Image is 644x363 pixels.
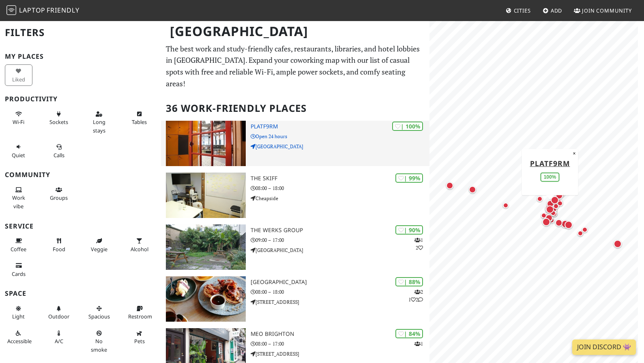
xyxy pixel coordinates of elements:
[132,118,147,126] span: Work-friendly tables
[554,185,570,201] div: Map marker
[5,234,32,256] button: Coffee
[251,227,429,234] h3: The Werks Group
[251,298,429,306] p: [STREET_ADDRESS]
[570,149,578,158] button: Close popup
[557,216,573,232] div: Map marker
[537,208,554,224] div: Map marker
[161,224,429,270] a: The Werks Group | 90% 12 The Werks Group 09:00 – 17:00 [GEOGRAPHIC_DATA]
[5,222,156,230] h3: Service
[514,7,531,14] span: Cities
[126,327,153,348] button: Pets
[5,140,32,162] button: Quiet
[582,7,632,14] span: Join Community
[392,122,423,131] div: | 100%
[540,172,559,181] div: 100%
[551,188,567,204] div: Map marker
[166,96,425,121] h2: 36 Work-Friendly Places
[91,337,107,353] span: Smoke free
[5,327,32,348] button: Accessible
[45,140,73,162] button: Calls
[542,211,558,227] div: Map marker
[166,224,246,270] img: The Werks Group
[532,191,548,207] div: Map marker
[163,20,428,43] h1: [GEOGRAPHIC_DATA]
[541,201,557,217] div: Map marker
[166,276,246,322] img: WOLFOX AVENUE
[161,121,429,166] a: PLATF9RM | 100% PLATF9RM Open 24 hours [GEOGRAPHIC_DATA]
[5,95,156,103] h3: Productivity
[45,234,73,256] button: Food
[166,121,246,166] img: PLATF9RM
[45,107,73,129] button: Sockets
[7,337,32,345] span: Accessible
[442,177,458,194] div: Map marker
[45,327,73,348] button: A/C
[86,234,113,256] button: Veggie
[251,175,429,182] h3: The Skiff
[126,234,153,256] button: Alcohol
[502,3,534,18] a: Cities
[251,194,429,202] p: Cheapside
[47,6,79,15] span: Friendly
[126,302,153,323] button: Restroom
[251,246,429,254] p: [GEOGRAPHIC_DATA]
[395,225,423,235] div: | 90%
[251,236,429,244] p: 09:00 – 17:00
[408,288,423,303] p: 2 1 2
[551,215,567,231] div: Map marker
[571,3,635,18] a: Join Community
[5,53,156,60] h3: My Places
[251,143,429,150] p: [GEOGRAPHIC_DATA]
[126,107,153,129] button: Tables
[19,6,45,15] span: Laptop
[86,327,113,356] button: No smoke
[547,192,563,208] div: Map marker
[498,197,514,214] div: Map marker
[572,225,588,241] div: Map marker
[464,181,481,198] div: Map marker
[251,331,429,337] h3: MEO Brighton
[45,302,73,323] button: Outdoor
[551,7,562,14] span: Add
[572,340,636,355] a: Join Discord 👾
[395,173,423,183] div: | 99%
[88,313,110,320] span: Spacious
[12,270,26,278] span: Credit cards
[251,288,429,296] p: 08:00 – 18:00
[91,246,107,253] span: Veggie
[530,158,570,168] a: PLATF9RM
[548,198,564,214] div: Map marker
[251,350,429,358] p: [STREET_ADDRESS]
[560,217,577,233] div: Map marker
[542,201,558,218] div: Map marker
[54,152,64,159] span: Video/audio calls
[6,4,79,18] a: LaptopFriendly LaptopFriendly
[5,20,156,45] h2: Filters
[86,107,113,137] button: Long stays
[414,236,423,252] p: 1 2
[48,313,69,320] span: Outdoor area
[251,184,429,192] p: 08:00 – 18:00
[134,337,145,345] span: Pet friendly
[610,236,626,252] div: Map marker
[128,313,152,320] span: Restroom
[5,290,156,297] h3: Space
[545,205,561,221] div: Map marker
[395,277,423,286] div: | 88%
[552,195,568,211] div: Map marker
[131,246,148,253] span: Alcohol
[55,337,63,345] span: Air conditioned
[166,173,246,218] img: The Skiff
[12,313,25,320] span: Natural light
[12,194,25,209] span: People working
[6,5,16,15] img: LaptopFriendly
[5,171,156,179] h3: Community
[45,183,73,205] button: Groups
[5,259,32,280] button: Cards
[251,132,429,140] p: Open 24 hours
[161,173,429,218] a: The Skiff | 99% The Skiff 08:00 – 18:00 Cheapside
[5,107,32,129] button: Wi-Fi
[548,183,565,199] div: Map marker
[12,152,25,159] span: Quiet
[251,340,429,348] p: 08:00 – 17:00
